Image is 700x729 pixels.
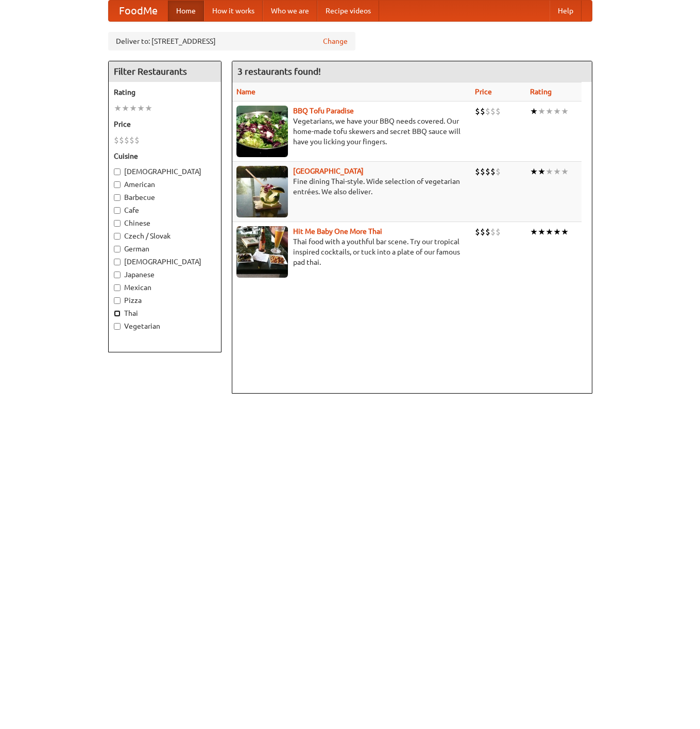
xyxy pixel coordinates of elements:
[545,106,553,117] li: ★
[236,116,467,147] p: Vegetarians, we have your BBQ needs covered. Our home-made tofu skewers and secret BBQ sauce will...
[114,297,121,304] input: Pizza
[236,226,288,278] img: babythai.jpg
[114,192,216,202] label: Barbecue
[114,310,121,317] input: Thai
[550,1,582,21] a: Help
[114,269,216,280] label: Japanese
[114,205,216,215] label: Cafe
[485,226,490,238] li: $
[114,194,121,201] input: Barbecue
[114,284,121,291] input: Mexican
[129,103,137,114] li: ★
[114,282,216,293] label: Mexican
[475,166,480,177] li: $
[114,244,216,254] label: German
[236,106,288,157] img: tofuparadise.jpg
[561,166,569,177] li: ★
[530,166,538,177] li: ★
[114,220,121,227] input: Chinese
[553,226,561,238] li: ★
[114,103,122,114] li: ★
[124,134,129,146] li: $
[114,231,216,241] label: Czech / Slovak
[204,1,263,21] a: How it works
[480,106,485,117] li: $
[114,207,121,214] input: Cafe
[114,323,121,330] input: Vegetarian
[114,134,119,146] li: $
[490,226,496,238] li: $
[545,226,553,238] li: ★
[553,106,561,117] li: ★
[490,106,496,117] li: $
[317,1,379,21] a: Recipe videos
[530,106,538,117] li: ★
[496,226,501,238] li: $
[485,106,490,117] li: $
[114,87,216,97] h5: Rating
[530,226,538,238] li: ★
[114,218,216,228] label: Chinese
[114,295,216,306] label: Pizza
[114,181,121,188] input: American
[137,103,145,114] li: ★
[114,246,121,252] input: German
[237,66,321,76] ng-pluralize: 3 restaurants found!
[119,134,124,146] li: $
[293,227,382,235] a: Hit Me Baby One More Thai
[475,106,480,117] li: $
[485,166,490,177] li: $
[496,166,501,177] li: $
[114,272,121,278] input: Japanese
[293,107,354,115] a: BBQ Tofu Paradise
[263,1,317,21] a: Who we are
[538,106,545,117] li: ★
[129,134,134,146] li: $
[114,308,216,318] label: Thai
[109,61,221,82] h4: Filter Restaurants
[114,168,121,175] input: [DEMOGRAPHIC_DATA]
[114,321,216,331] label: Vegetarian
[530,88,552,96] a: Rating
[134,134,140,146] li: $
[122,103,129,114] li: ★
[496,106,501,117] li: $
[538,166,545,177] li: ★
[475,226,480,238] li: $
[323,36,348,46] a: Change
[236,166,288,217] img: satay.jpg
[553,166,561,177] li: ★
[109,1,168,21] a: FoodMe
[114,179,216,190] label: American
[108,32,355,50] div: Deliver to: [STREET_ADDRESS]
[236,88,255,96] a: Name
[480,166,485,177] li: $
[114,119,216,129] h5: Price
[561,226,569,238] li: ★
[545,166,553,177] li: ★
[475,88,492,96] a: Price
[538,226,545,238] li: ★
[114,233,121,240] input: Czech / Slovak
[490,166,496,177] li: $
[114,151,216,161] h5: Cuisine
[480,226,485,238] li: $
[168,1,204,21] a: Home
[145,103,152,114] li: ★
[114,257,216,267] label: [DEMOGRAPHIC_DATA]
[293,167,364,175] a: [GEOGRAPHIC_DATA]
[561,106,569,117] li: ★
[114,166,216,177] label: [DEMOGRAPHIC_DATA]
[236,176,467,197] p: Fine dining Thai-style. Wide selection of vegetarian entrées. We also deliver.
[114,259,121,265] input: [DEMOGRAPHIC_DATA]
[236,236,467,267] p: Thai food with a youthful bar scene. Try our tropical inspired cocktails, or tuck into a plate of...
